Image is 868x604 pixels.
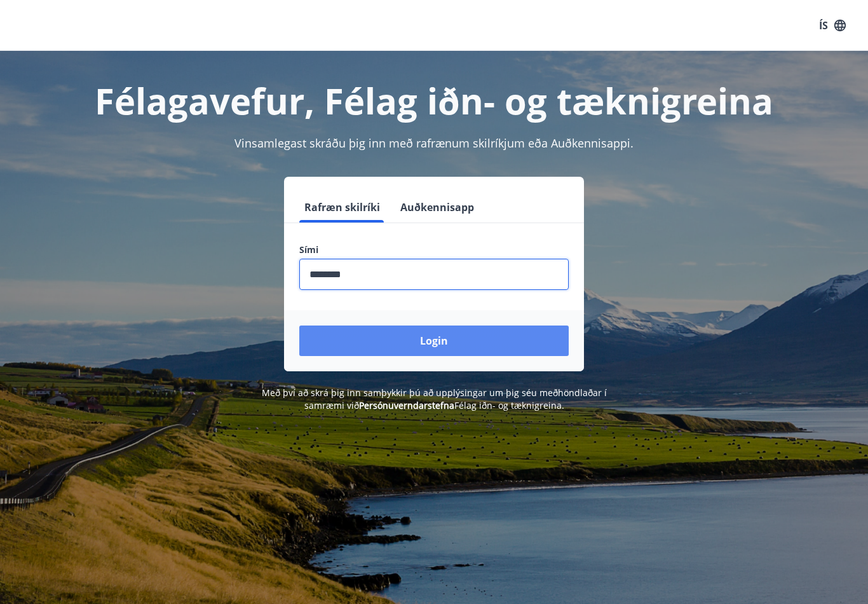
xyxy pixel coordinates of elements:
button: Rafræn skilríki [299,192,385,223]
a: Persónuverndarstefna [359,399,454,411]
button: Auðkennisapp [395,192,479,223]
button: ÍS [812,14,853,37]
span: Vinsamlegast skráðu þig inn með rafrænum skilríkjum eða Auðkennisappi. [234,135,634,151]
h1: Félagavefur, Félag iðn- og tæknigreina [15,76,853,125]
button: Login [299,326,569,356]
span: Með því að skrá þig inn samþykkir þú að upplýsingar um þig séu meðhöndlaðar í samræmi við Félag i... [262,387,607,411]
label: Sími [299,244,569,256]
